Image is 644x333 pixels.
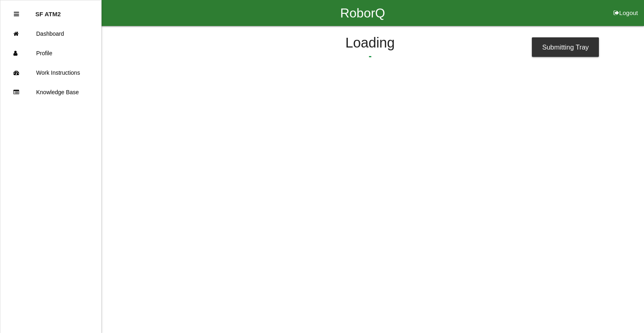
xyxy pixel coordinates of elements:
a: Work Instructions [0,63,101,82]
a: Profile [0,43,101,63]
a: Knowledge Base [0,82,101,102]
div: Submitting Tray [532,37,599,57]
div: Close [14,4,19,24]
a: Dashboard [0,24,101,43]
h4: Loading [122,35,618,51]
p: SF ATM2 [35,4,61,17]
